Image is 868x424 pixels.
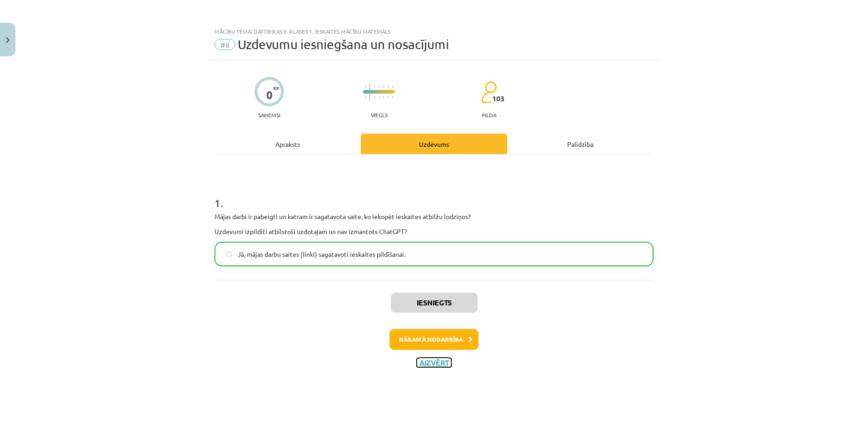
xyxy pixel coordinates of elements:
img: icon-short-line-57e1e144782c952c97e751825c79c345078a6d821885a25fce030b3d8c18986b.svg [374,96,375,98]
p: Saņemsi [254,112,284,118]
span: #8 [215,39,235,50]
img: icon-long-line-d9ea69661e0d244f92f715978eff75569469978d946b2353a9bb055b3ed8787d.svg [369,83,370,101]
div: Uzdevums [361,134,507,154]
span: Jā, mājas darbu saites (linki) sagatavoti ieskaites pildīšanai. [238,249,405,259]
span: Uzdevumu iesniegšana un nosacījumi [238,37,449,52]
img: icon-short-line-57e1e144782c952c97e751825c79c345078a6d821885a25fce030b3d8c18986b.svg [383,96,384,98]
span: XP [273,85,279,90]
img: icon-short-line-57e1e144782c952c97e751825c79c345078a6d821885a25fce030b3d8c18986b.svg [374,85,375,88]
input: Jā, mājas darbu saites (linki) sagatavoti ieskaites pildīšanai. [226,251,232,257]
p: Uzdevumi izpildīti atbilstoši uzdotajam un nav izmantots ChatGPT? [215,227,653,236]
img: icon-short-line-57e1e144782c952c97e751825c79c345078a6d821885a25fce030b3d8c18986b.svg [392,96,393,98]
img: icon-short-line-57e1e144782c952c97e751825c79c345078a6d821885a25fce030b3d8c18986b.svg [383,85,384,88]
img: icon-short-line-57e1e144782c952c97e751825c79c345078a6d821885a25fce030b3d8c18986b.svg [388,85,389,88]
img: icon-short-line-57e1e144782c952c97e751825c79c345078a6d821885a25fce030b3d8c18986b.svg [365,85,366,88]
button: Iesniegts [391,293,478,313]
p: Mājas darbi ir pabeigti un katram ir sagatavota saite, ko iekopēt ieskaites atbilžu lodziņos? [215,212,653,221]
div: Palīdzība [507,134,653,154]
p: pilda [482,112,496,118]
img: icon-short-line-57e1e144782c952c97e751825c79c345078a6d821885a25fce030b3d8c18986b.svg [379,96,379,98]
div: Apraksts [215,134,361,154]
img: students-c634bb4e5e11cddfef0936a35e636f08e4e9abd3cc4e673bd6f9a4125e45ecb1.svg [481,81,497,104]
img: icon-short-line-57e1e144782c952c97e751825c79c345078a6d821885a25fce030b3d8c18986b.svg [392,85,393,88]
span: 103 [492,95,504,103]
p: Viegls [371,112,388,118]
button: Aizvērt [417,358,451,367]
img: icon-short-line-57e1e144782c952c97e751825c79c345078a6d821885a25fce030b3d8c18986b.svg [379,85,379,88]
button: Nākamā nodarbība [389,329,479,350]
div: Mācību tēma: Datorikas 9. klases 1. ieskaites mācību materiāls [215,28,653,35]
img: icon-close-lesson-0947bae3869378f0d4975bcd49f059093ad1ed9edebbc8119c70593378902aed.svg [6,37,10,43]
img: icon-short-line-57e1e144782c952c97e751825c79c345078a6d821885a25fce030b3d8c18986b.svg [388,96,389,98]
div: 0 [266,89,273,101]
img: icon-short-line-57e1e144782c952c97e751825c79c345078a6d821885a25fce030b3d8c18986b.svg [365,96,366,98]
h1: 1 . [215,181,653,209]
